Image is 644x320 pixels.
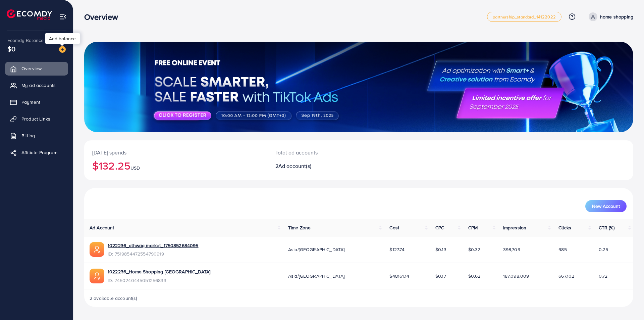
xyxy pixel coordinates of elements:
span: $0.17 [435,273,446,279]
span: $127.74 [389,246,405,253]
a: My ad accounts [5,79,68,92]
span: 985 [558,246,567,253]
a: home shopping [586,12,633,21]
span: Ad Account [90,224,114,231]
img: ic-ads-acc.e4c84228.svg [90,269,104,283]
span: Ecomdy Balance [7,37,44,44]
div: Add balance [45,33,80,44]
span: 0.72 [599,273,608,279]
p: home shopping [600,13,633,21]
img: image [59,46,66,53]
span: Cost [389,224,399,231]
span: USD [130,165,140,171]
span: Impression [503,224,527,231]
span: 2 available account(s) [90,295,138,302]
p: Total ad accounts [275,148,396,156]
a: 1022236_athwaq market_1750852684095 [108,242,199,249]
span: Payment [21,99,40,105]
a: Payment [5,95,68,109]
a: Affiliate Program [5,146,68,159]
span: partnership_standard_14122022 [493,15,556,19]
span: $0 [7,44,15,54]
button: New Account [585,200,627,212]
h2: $132.25 [92,159,259,172]
span: $0.32 [468,246,481,253]
span: Clicks [558,224,571,231]
span: $0.62 [468,273,481,279]
span: $48161.14 [389,273,409,279]
span: New Account [592,204,620,209]
span: 0.25 [599,246,608,253]
a: Product Links [5,112,68,126]
img: ic-ads-acc.e4c84228.svg [90,242,104,257]
span: My ad accounts [21,82,56,89]
a: Overview [5,62,68,75]
p: [DATE] spends [92,148,259,156]
span: Product Links [21,116,50,122]
span: ID: 7519854472554790919 [108,250,199,257]
h2: 2 [275,163,396,169]
span: Ad account(s) [278,162,311,170]
span: $0.13 [435,246,446,253]
span: ID: 7450240445051256833 [108,277,210,284]
img: logo [7,9,52,20]
span: 398,709 [503,246,520,253]
a: Billing [5,129,68,142]
span: Billing [21,132,35,139]
h3: Overview [84,12,123,22]
span: Asia/[GEOGRAPHIC_DATA] [288,273,345,279]
span: CPM [468,224,478,231]
span: Time Zone [288,224,311,231]
span: 667,102 [558,273,574,279]
a: 1022236_Home Shopping [GEOGRAPHIC_DATA] [108,268,210,275]
span: CPC [435,224,444,231]
span: Affiliate Program [21,149,57,156]
span: CTR (%) [599,224,614,231]
span: 187,098,009 [503,273,529,279]
a: partnership_standard_14122022 [487,12,561,22]
span: Overview [21,65,42,72]
img: menu [59,13,67,20]
span: Asia/[GEOGRAPHIC_DATA] [288,246,345,253]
